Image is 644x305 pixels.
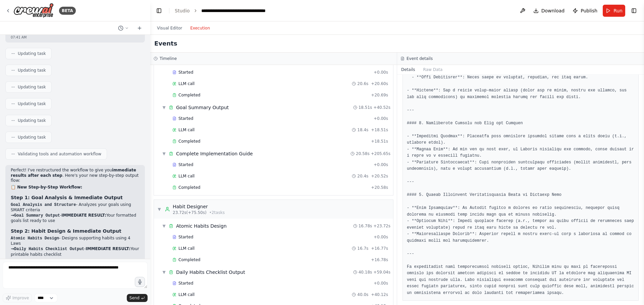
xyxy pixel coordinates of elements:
[176,223,227,229] div: Atomic Habits Design
[11,246,140,257] li: - Your printable habits checklist
[178,185,200,190] span: Completed
[115,24,131,32] button: Switch to previous chat
[371,139,388,144] span: + 18.51s
[162,151,166,156] span: ▼
[603,5,625,17] button: Run
[11,228,121,234] strong: Step 2: Habit Design & Immediate Output
[11,236,59,241] code: Atomic Habits Design
[371,246,388,251] span: + 16.77s
[11,213,140,224] li: - Your formatted goals list ready to use
[11,168,136,178] strong: immediate results after each step
[11,168,140,183] p: Perfect! I've restructured the workflow to give you . Here's your new step-by-step output flow:
[178,127,195,133] span: LLM call
[371,292,388,297] span: + 40.12s
[357,81,368,86] span: 20.6s
[178,81,195,86] span: LLM call
[11,246,84,251] strong: →
[357,246,368,251] span: 16.7s
[11,203,76,207] code: Goal Analysis and Structure
[178,70,193,75] span: Started
[18,151,101,157] span: Validating tools and automation workflow
[14,213,60,218] code: Goal Summary Output
[178,92,200,98] span: Completed
[407,56,433,61] h3: Event details
[178,281,193,286] span: Started
[129,295,140,301] span: Send
[13,3,54,18] img: Logo
[373,223,390,229] span: + 23.72s
[397,65,419,74] button: Details
[357,173,368,179] span: 20.4s
[18,101,46,106] span: Updating task
[371,127,388,133] span: + 18.51s
[162,105,166,110] span: ▼
[374,70,388,75] span: + 0.00s
[178,234,193,240] span: Started
[531,5,568,17] button: Download
[373,270,390,275] span: + 59.04s
[371,92,388,98] span: + 20.69s
[356,151,370,156] span: 20.58s
[11,202,140,213] li: - Analyzes your goals using SMART criteria
[359,223,372,229] span: 16.78s
[178,139,200,144] span: Completed
[18,51,46,56] span: Updating task
[160,56,177,61] h3: Timeline
[157,207,161,212] span: ▼
[357,127,368,133] span: 18.4s
[176,269,245,276] div: Daily Habits Checklist Output
[134,24,145,32] button: Start a new chat
[374,116,388,121] span: + 0.00s
[581,7,597,14] span: Publish
[18,68,46,73] span: Updating task
[162,270,166,275] span: ▼
[178,257,200,262] span: Completed
[178,292,195,297] span: LLM call
[18,135,46,140] span: Updating task
[371,173,388,179] span: + 20.52s
[127,294,148,302] button: Send
[371,257,388,262] span: + 16.78s
[3,294,32,302] button: Improve
[357,292,368,297] span: 40.0s
[371,81,388,86] span: + 20.60s
[374,234,388,240] span: + 0.00s
[11,213,60,218] strong: →
[11,35,140,40] div: 07:41 AM
[14,247,84,251] code: Daily Habits Checklist Output
[419,65,447,74] button: Raw Data
[153,24,186,32] button: Visual Editor
[359,270,372,275] span: 40.18s
[178,116,193,121] span: Started
[178,162,193,167] span: Started
[186,24,214,32] button: Execution
[18,118,46,123] span: Updating task
[209,210,225,215] span: • 2 task s
[373,105,390,110] span: + 40.52s
[11,195,123,200] strong: Step 1: Goal Analysis & Immediate Output
[613,7,623,14] span: Run
[175,8,190,13] a: Studio
[359,105,372,110] span: 18.51s
[374,281,388,286] span: + 0.00s
[11,185,82,189] strong: 📋 New Step-by-Step Workflow:
[176,150,253,157] div: Complete Implementation Guide
[176,104,229,111] div: Goal Summary Output
[570,5,600,17] button: Publish
[11,236,140,246] li: - Designs supporting habits using 4 Laws
[374,162,388,167] span: + 0.00s
[162,223,166,229] span: ▼
[86,246,130,251] strong: IMMEDIATE RESULT:
[178,246,195,251] span: LLM call
[12,295,29,301] span: Improve
[178,173,195,179] span: LLM call
[173,203,225,210] div: Habit Designer
[135,277,145,287] button: Click to speak your automation idea
[371,185,388,190] span: + 20.58s
[173,210,207,215] span: 23.72s (+75.50s)
[541,7,565,14] span: Download
[371,151,390,156] span: + 205.65s
[61,213,106,218] strong: IMMEDIATE RESULT:
[154,39,177,48] h2: Events
[154,6,164,15] button: Hide left sidebar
